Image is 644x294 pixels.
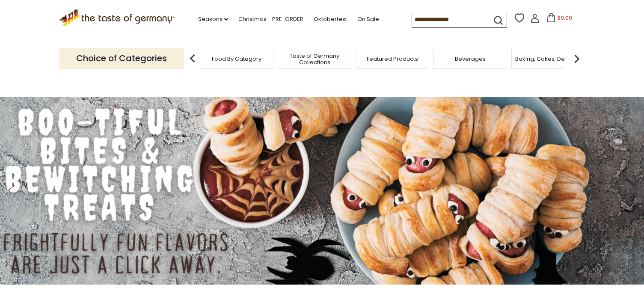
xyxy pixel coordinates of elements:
a: Baking, Cakes, Desserts [515,56,582,62]
span: $0.00 [558,14,572,21]
a: Christmas - PRE-ORDER [238,15,303,24]
img: previous arrow [184,50,201,67]
a: Featured Products [367,56,418,62]
button: $0.00 [541,13,578,26]
img: next arrow [568,50,585,67]
a: Food By Category [212,56,261,62]
p: Choice of Categories [59,48,184,69]
a: Beverages [455,56,486,62]
a: Seasons [198,15,228,24]
a: Oktoberfest [314,15,347,24]
a: Taste of Germany Collections [280,53,349,65]
a: On Sale [357,15,379,24]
